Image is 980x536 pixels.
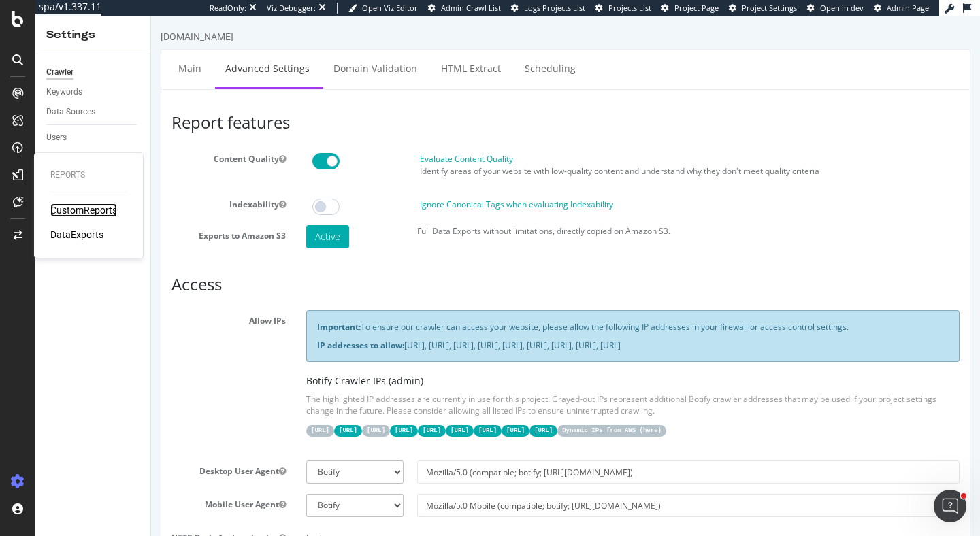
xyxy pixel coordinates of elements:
a: Project Page [661,3,719,14]
code: [URL] [155,409,183,420]
p: The highlighted IP addresses are currently in use for this project. Grayed-out IPs represent addi... [155,377,808,400]
code: [URL] [211,409,239,420]
h3: Report features [20,97,808,115]
span: Open in dev [820,3,864,13]
div: Viz Debugger: [267,3,316,14]
a: Logs Projects List [511,3,585,14]
span: Project Settings [742,3,797,13]
code: [URL] [183,409,211,420]
code: [URL] [239,409,267,420]
code: [URL] [350,409,378,420]
button: Desktop User Agent [128,449,135,460]
span: Logs Projects List [524,3,585,13]
a: Data Sources [46,105,141,119]
p: To ensure our crawler can access your website, please allow the following IP addresses in your fi... [166,305,798,316]
span: Admin Page [887,3,929,13]
span: Open Viz Editor [362,3,418,13]
a: HTML Extract [280,33,360,71]
a: Admin Crawl List [428,3,501,14]
button: Mobile User Agent [128,482,135,494]
a: Projects List [595,3,651,14]
span: Admin Crawl List [441,3,501,13]
a: Users [46,131,141,145]
div: Keywords [46,85,82,99]
button: Indexability [128,182,135,194]
label: Full Data Exports without limitations, directly copied on Amazon S3. [266,209,519,220]
button: Content Quality [128,137,135,148]
p: Identify areas of your website with low-quality content and understand why they don't meet qualit... [269,149,808,161]
div: Active [155,209,198,232]
a: Scheduling [363,33,435,71]
div: Settings [46,27,140,43]
a: Project Settings [729,3,797,14]
span: Project Page [674,3,719,13]
label: Allow IPs [10,294,145,310]
a: here [492,411,507,418]
h3: Access [20,259,808,277]
a: Domain Validation [172,33,276,71]
a: Open Viz Editor [348,3,418,14]
a: DataExports [50,228,103,241]
code: Dynamic IPs from AWS ( ) [406,409,515,420]
label: Ignore Canonical Tags when evaluating Indexability [269,182,462,194]
label: Mobile User Agent [10,478,145,494]
div: Data Sources [46,105,95,119]
label: Content Quality [10,132,145,148]
a: Admin Page [874,3,929,14]
a: Advanced Settings [64,33,169,71]
strong: Important: [166,305,210,316]
div: Users [46,131,67,145]
code: [URL] [267,409,295,420]
code: [URL] [378,409,406,420]
a: CustomReports [50,203,117,217]
label: Evaluate Content Quality [269,137,362,148]
a: Keywords [46,85,141,99]
code: [URL] [295,409,323,420]
h5: Botify Crawler IPs (admin) [155,359,808,369]
a: Open in dev [807,3,864,14]
div: Reports [50,169,127,181]
div: ReadOnly: [210,3,246,14]
a: Admin [46,150,141,165]
div: Crawler [46,65,73,80]
label: Desktop User Agent [10,444,145,460]
label: Login [155,511,176,527]
a: Crawler [46,65,141,80]
label: HTTP Basic Authentication [10,511,145,527]
a: Main [17,33,61,71]
button: HTTP Basic Authentication [128,516,135,527]
span: Projects List [608,3,651,13]
div: [DOMAIN_NAME] [10,14,82,27]
label: Indexability [10,178,145,194]
iframe: Intercom live chat [934,490,966,522]
p: [URL], [URL], [URL], [URL], [URL], [URL], [URL], [URL], [URL] [166,323,798,335]
code: [URL] [323,409,350,420]
strong: IP addresses to allow: [166,323,253,335]
label: Exports to Amazon S3 [10,209,145,225]
div: Admin [46,150,71,165]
